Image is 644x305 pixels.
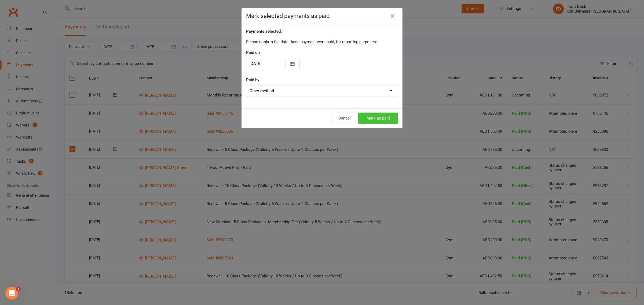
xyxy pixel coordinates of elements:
[246,77,259,83] label: Paid by
[5,287,18,300] iframe: Intercom live chat
[388,12,397,20] button: Close
[246,49,260,56] label: Paid on
[246,39,398,45] p: Please confirm the date these payment were paid, for reporting purposes:
[332,113,357,124] button: Cancel
[358,113,398,124] button: Mark as paid
[246,29,282,34] strong: Payments selected:
[246,28,398,35] div: 1
[246,13,398,19] h4: Mark selected payments as paid
[16,287,21,291] span: 5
